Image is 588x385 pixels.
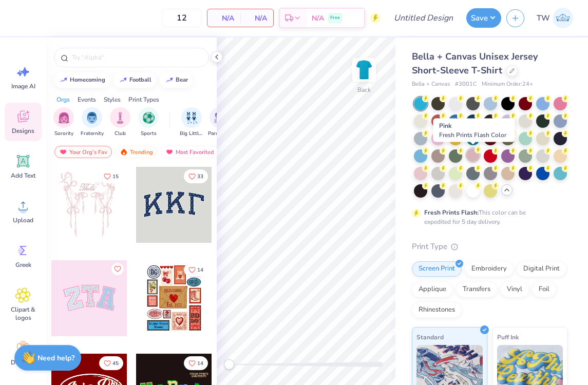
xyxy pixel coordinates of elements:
button: football [113,72,156,88]
span: Decorate [11,358,35,367]
div: This color can be expedited for 5 day delivery. [424,208,551,226]
span: 14 [197,267,203,273]
img: trend_line.gif [119,77,127,83]
button: Like [111,263,124,275]
div: Applique [412,282,453,297]
button: Like [184,356,208,370]
div: filter for Big Little Reveal [180,107,203,138]
img: trend_line.gif [60,77,68,83]
div: Transfers [456,282,497,297]
button: filter button [180,107,203,138]
button: bear [160,72,193,88]
img: most_fav.gif [59,148,67,156]
span: Fraternity [81,130,104,138]
span: N/A [312,13,324,24]
img: Taylor Wulf [553,8,573,28]
span: Free [330,14,340,22]
button: filter button [110,107,130,138]
div: Embroidery [465,261,514,277]
span: 45 [112,361,119,366]
input: Try "Alpha" [71,52,202,63]
img: Sorority Image [58,112,70,124]
div: Most Favorited [161,146,219,158]
img: Fraternity Image [86,112,98,124]
img: Club Image [115,112,126,124]
span: Fresh Prints Flash Color [439,131,506,139]
span: Greek [15,261,31,269]
span: Sorority [54,130,73,138]
span: Minimum Order: 24 + [482,80,533,89]
span: 14 [197,361,203,366]
img: Big Little Reveal Image [186,112,197,124]
button: Like [99,169,123,183]
button: Like [99,356,123,370]
span: Designs [12,127,34,135]
img: Back [354,60,374,80]
span: Bella + Canvas [412,80,450,89]
span: Add Text [11,171,35,180]
span: Big Little Reveal [180,130,203,138]
img: most_fav.gif [165,148,174,156]
div: Pink [433,119,515,142]
a: TW [532,8,578,28]
button: Save [466,8,501,28]
div: football [129,77,151,83]
span: Club [115,130,126,138]
div: Screen Print [412,261,462,277]
button: filter button [208,107,232,138]
span: Image AI [11,82,35,90]
div: Trending [115,146,158,158]
strong: Need help? [37,353,74,363]
strong: Fresh Prints Flash: [424,208,479,217]
button: filter button [138,107,159,138]
div: Print Types [128,95,159,104]
img: trend_line.gif [165,77,174,83]
div: filter for Fraternity [81,107,104,138]
div: bear [176,77,188,83]
span: 15 [112,174,119,179]
input: Untitled Design [386,8,461,28]
button: Like [184,169,208,183]
div: filter for Club [110,107,130,138]
span: Standard [416,332,444,342]
div: Back [357,85,371,94]
span: TW [537,12,550,24]
div: filter for Sorority [53,107,74,138]
span: N/A [246,13,267,24]
input: – – [162,9,202,27]
button: filter button [53,107,74,138]
span: Parent's Weekend [208,130,232,138]
div: Foil [532,282,556,297]
div: Your Org's Fav [54,146,112,158]
span: 33 [197,174,203,179]
div: Styles [104,95,121,104]
img: Parent's Weekend Image [214,112,226,124]
span: Clipart & logos [6,305,40,322]
div: filter for Parent's Weekend [208,107,232,138]
div: Events [78,95,96,104]
span: # 3001C [455,80,477,89]
img: trending.gif [120,148,128,156]
span: Puff Ink [497,332,519,342]
div: Vinyl [500,282,529,297]
span: Upload [13,216,33,224]
div: homecoming [70,77,105,83]
button: homecoming [54,72,110,88]
div: Orgs [56,95,70,104]
img: Sports Image [143,112,155,124]
div: Print Type [412,241,567,253]
div: Digital Print [517,261,566,277]
div: filter for Sports [138,107,159,138]
span: Sports [141,130,157,138]
button: filter button [81,107,104,138]
span: N/A [214,13,234,24]
button: Like [184,263,208,277]
div: Accessibility label [224,359,234,370]
span: Bella + Canvas Unisex Jersey Short-Sleeve T-Shirt [412,50,538,76]
div: Rhinestones [412,302,462,318]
